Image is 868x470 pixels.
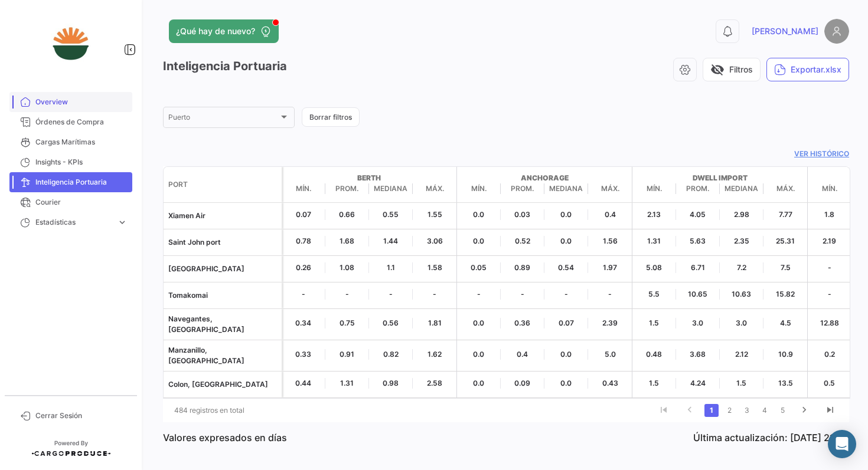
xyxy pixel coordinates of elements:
[808,289,851,300] span: -
[35,410,128,421] span: Cerrar Sesión
[41,14,100,73] img: 84678feb-1b5e-4564-82d7-047065c4a159.jpeg
[35,177,128,188] span: Inteligencia Portuaria
[763,262,807,273] span: 7.5
[369,236,413,246] span: 1.44
[756,400,774,420] li: page 4
[544,183,588,194] span: Mediana
[168,211,277,221] p: Xiamen Air
[676,349,720,360] span: 3.68
[544,236,588,246] span: 0.0
[369,378,413,389] span: 0.98
[501,289,544,300] span: -
[163,432,287,443] p: Valores expresados en días
[703,400,720,420] li: page 1
[9,92,132,112] a: Overview
[413,378,456,389] span: 2.58
[722,404,736,417] a: 2
[693,432,849,443] p: Última actualización: [DATE] 21:03
[457,262,501,273] span: 0.05
[774,400,791,420] li: page 5
[544,209,588,220] span: 0.0
[457,349,501,360] span: 0.0
[168,314,277,335] p: Navegantes, [GEOGRAPHIC_DATA]
[676,183,720,194] span: Prom.
[588,289,632,300] span: -
[35,217,112,228] span: Estadísticas
[168,179,188,190] span: Port
[9,112,132,132] a: Órdenes de Compra
[763,183,807,194] span: Máx.
[763,236,807,246] span: 25.31
[163,149,849,159] a: Ver histórico
[501,183,544,194] span: Prom.
[676,262,720,273] span: 6.71
[413,262,456,273] span: 1.58
[632,289,676,300] span: 5.5
[720,183,763,194] span: Mediana
[9,132,132,152] a: Cargas Marítimas
[720,262,763,273] span: 7.2
[457,173,632,183] strong: Anchorage
[325,378,369,389] span: 1.31
[544,349,588,360] span: 0.0
[710,63,725,77] span: visibility_off
[588,236,632,246] span: 1.56
[544,262,588,273] span: 0.54
[9,192,132,212] a: Courier
[282,236,325,246] span: 0.78
[738,400,756,420] li: page 3
[808,236,851,246] span: 2.19
[117,217,128,228] span: expand_more
[413,349,456,360] span: 1.62
[720,236,763,246] span: 2.35
[808,349,851,360] span: 0.2
[9,152,132,172] a: Insights - KPIs
[588,183,632,194] span: Máx.
[501,209,544,220] span: 0.03
[35,197,128,208] span: Courier
[678,404,701,417] a: go to previous page
[720,289,763,300] span: 10.63
[325,349,369,360] span: 0.91
[720,349,763,360] span: 2.12
[676,318,720,328] span: 3.0
[413,236,456,246] span: 3.06
[588,262,632,273] span: 1.97
[282,349,325,360] span: 0.33
[168,290,277,301] p: Tomakomai
[325,236,369,246] span: 1.68
[369,262,413,273] span: 1.1
[763,378,807,389] span: 13.5
[808,209,851,220] span: 1.8
[35,117,128,127] span: Órdenes de Compra
[632,209,676,220] span: 2.13
[9,172,132,192] a: Inteligencia Portuaria
[763,349,807,360] span: 10.9
[501,378,544,389] span: 0.09
[720,209,763,220] span: 2.98
[35,157,128,167] span: Insights - KPIs
[588,209,632,220] span: 0.4
[163,396,298,425] div: 484 registros en total
[632,173,807,183] strong: Dwell Import
[632,378,676,389] span: 1.5
[282,289,325,300] span: -
[325,289,369,300] span: -
[369,349,413,360] span: 0.82
[168,345,277,366] p: Manzanillo, [GEOGRAPHIC_DATA]
[501,318,544,328] span: 0.36
[168,115,279,123] span: Puerto
[282,209,325,220] span: 0.07
[632,236,676,246] span: 1.31
[168,379,277,390] p: Colon, [GEOGRAPHIC_DATA]
[325,209,369,220] span: 0.66
[169,19,279,43] button: ¿Qué hay de nuevo?
[808,183,851,194] span: Mín.
[35,137,128,147] span: Cargas Marítimas
[632,262,676,273] span: 5.08
[632,349,676,360] span: 0.48
[457,236,501,246] span: 0.0
[808,262,851,273] span: -
[808,378,851,389] span: 0.5
[413,209,456,220] span: 1.55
